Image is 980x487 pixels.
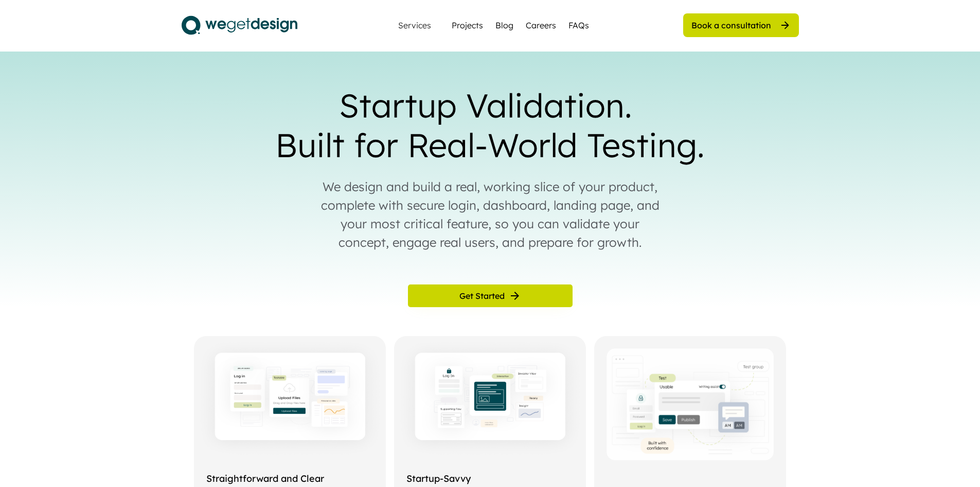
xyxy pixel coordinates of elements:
img: Validation-2.png [394,336,586,460]
a: Blog [495,19,513,31]
div: We design and build a real, working slice of your product, complete with secure login, dashboard,... [315,177,665,251]
a: Projects [452,19,483,31]
span: Get Started [459,292,505,300]
a: Careers [526,19,556,31]
div: Services [394,21,435,29]
div: Startup-Savvy [406,472,574,485]
img: Validation-1.png [194,336,386,460]
div: Book a consultation [691,20,771,31]
div: Startup Validation. Built for Real-World Testing. [264,86,717,165]
a: FAQs [568,19,589,31]
img: logo.svg [182,12,297,38]
div: Straightforward and Clear [206,472,373,485]
button: Get Started [408,284,573,307]
img: Validation%203.png [607,348,774,460]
